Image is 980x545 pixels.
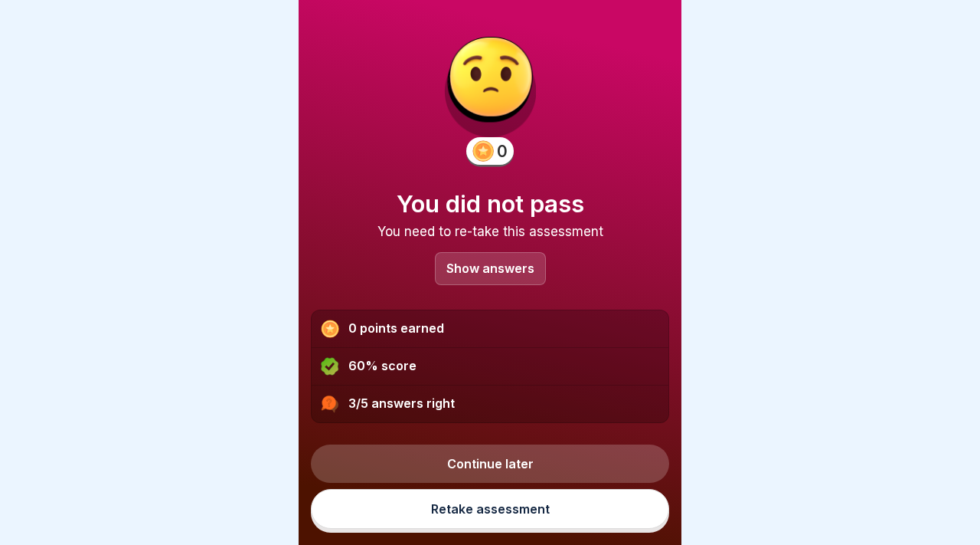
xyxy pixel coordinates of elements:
[497,142,508,161] div: 0
[312,310,668,348] div: 0 points earned
[311,489,669,529] a: Retake assessment
[312,386,668,422] div: 3/5 answers right
[311,224,669,239] div: You need to re-take this assessment
[446,262,534,275] p: Show answers
[311,189,669,218] h1: You did not pass
[312,348,668,386] div: 60% score
[311,445,669,483] a: Continue later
